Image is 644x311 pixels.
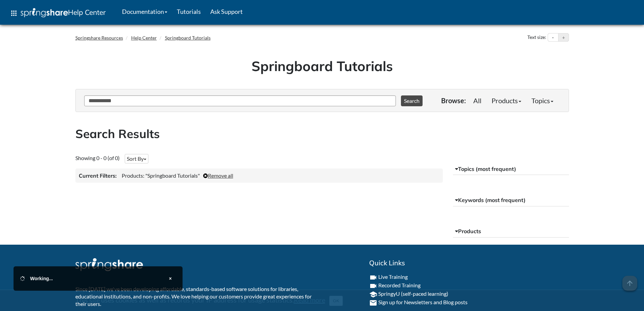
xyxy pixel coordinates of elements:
[378,290,448,297] a: SpringyU (self-paced learning)
[453,225,569,238] button: Products
[378,282,421,288] a: Recorded Training
[294,296,325,304] a: Read more
[30,276,53,281] span: Working...
[486,94,526,107] a: Products
[622,276,637,291] span: arrow_upward
[526,33,548,42] div: Text size:
[10,9,18,17] span: apps
[369,290,377,298] i: school
[75,35,123,41] a: Springshare Resources
[378,299,468,305] a: Sign up for Newsletters and Blog posts
[369,258,569,268] h2: Quick Links
[453,163,569,175] button: Topics (most frequent)
[203,172,233,179] a: Remove all
[526,94,558,107] a: Topics
[145,172,200,179] span: "Springboard Tutorials"
[329,296,343,306] button: Close
[117,3,172,20] a: Documentation
[165,273,176,284] button: Close
[75,155,120,161] span: Showing 0 - 0 (of 0)
[122,172,144,179] span: Products:
[369,273,377,282] i: videocam
[21,8,68,17] img: Springshare
[68,8,106,17] span: Help Center
[75,126,569,142] h2: Search Results
[206,3,247,20] a: Ask Support
[441,96,466,105] p: Browse:
[80,57,564,75] h1: Springboard Tutorials
[75,285,317,308] p: Since [DATE] we've been developing affordable, standards-based software solutions for libraries, ...
[79,172,117,179] h3: Current Filters
[5,3,111,23] a: apps Help Center
[172,3,206,20] a: Tutorials
[548,34,558,42] button: Decrease text size
[453,194,569,206] button: Keywords (most frequent)
[622,276,637,285] a: arrow_upward
[75,258,143,271] img: Springshare
[165,35,211,41] a: Springboard Tutorials
[468,94,486,107] a: All
[558,34,569,42] button: Increase text size
[369,282,377,290] i: videocam
[378,273,408,280] a: Live Training
[125,154,148,163] button: Sort By
[131,35,157,41] a: Help Center
[401,95,423,106] button: Search
[369,299,377,307] i: email
[69,295,576,306] div: This site uses cookies as well as records your IP address for usage statistics.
